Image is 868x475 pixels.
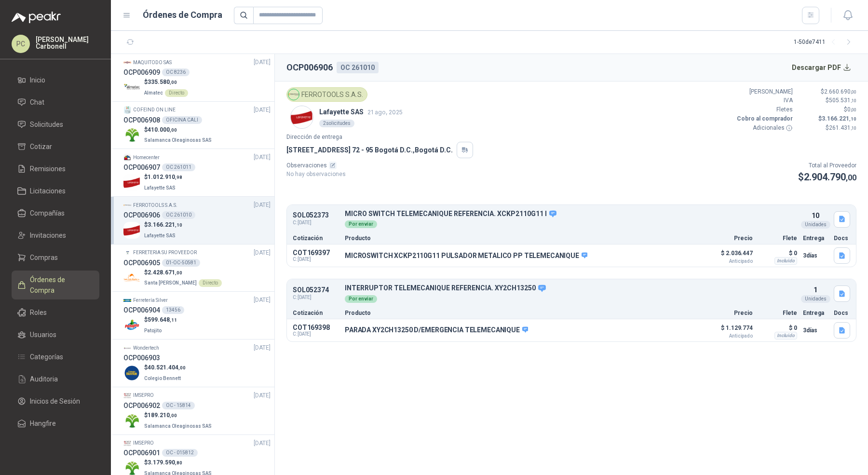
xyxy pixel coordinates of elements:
div: Directo [165,89,188,97]
div: Incluido [774,257,797,265]
div: OC 261010 [162,211,195,219]
p: Fletes [735,105,793,114]
a: Company LogoIMSEPRO[DATE] OCP006902OC - 15814Company Logo$189.210,00Salamanca Oleaginosas SAS [123,391,271,431]
span: 40.521.404 [148,364,186,371]
div: 1 - 50 de 7411 [794,35,856,50]
span: ,80 [175,460,182,465]
p: Docs [834,235,850,241]
a: Cotizar [12,137,99,156]
span: 189.210 [148,412,177,419]
h3: OCP006908 [123,115,160,125]
p: [PERSON_NAME] [735,87,793,96]
img: Company Logo [123,154,131,162]
p: $ [799,114,856,123]
p: Total al Proveedor [798,161,856,170]
img: Company Logo [123,365,140,381]
div: OFICINA CALI [162,116,202,124]
a: Inicios de Sesión [12,392,99,410]
span: Roles [30,307,47,318]
div: Por enviar [345,220,377,228]
p: Homecenter [133,154,160,162]
span: 1.012.910 [148,174,182,180]
a: Company LogoFERRETERIA SU PROVEEDOR[DATE] OCP00690501-OC-50581Company Logo$2.428.671,00Santa [PER... [123,248,271,288]
img: Company Logo [123,201,131,209]
p: MAQUITODO SAS [133,59,172,67]
span: C: [DATE] [293,294,339,301]
p: Flete [759,310,797,316]
span: C: [DATE] [293,219,339,227]
div: Por enviar [345,295,377,303]
p: Producto [345,310,699,316]
span: Colegio Bennett [144,376,181,381]
p: $ [144,125,214,135]
div: Unidades [801,295,830,303]
img: Logo peakr [12,12,61,23]
img: Company Logo [123,79,140,96]
span: 3.166.221 [822,115,856,122]
div: Directo [199,279,222,287]
span: ,10 [851,125,856,131]
a: Roles [12,303,99,322]
span: 2.660.690 [824,88,856,95]
span: Cotizar [30,141,52,152]
p: $ 0 [759,247,797,259]
span: 0 [847,106,856,113]
img: Company Logo [123,270,140,286]
span: 410.000 [148,126,177,133]
h3: OCP006903 [123,353,160,363]
p: COT169398 [293,324,339,331]
p: IMSEPRO [133,439,154,447]
p: $ [144,363,186,372]
p: $ [144,315,177,325]
a: Remisiones [12,160,99,178]
div: 2 solicitudes [319,120,354,127]
p: SOL052374 [293,286,339,294]
div: OC 261011 [162,163,195,171]
a: Solicitudes [12,115,99,134]
a: Company LogoFerretería Silver[DATE] OCP00690413456Company Logo$599.648,11Patojito [123,296,271,335]
a: Inicio [12,71,99,89]
h3: OCP006905 [123,258,160,268]
p: Cobro al comprador [735,114,793,123]
p: Dirección de entrega [286,133,856,142]
a: Auditoria [12,370,99,388]
img: Company Logo [123,412,140,429]
span: Inicios de Sesión [30,396,80,407]
p: $ 1.129.774 [705,322,753,339]
img: Company Logo [123,222,140,239]
h3: OCP006909 [123,67,160,78]
img: Company Logo [291,106,313,128]
p: $ [144,411,214,420]
p: Cotización [293,235,339,241]
span: 505.531 [829,97,856,104]
p: Producto [345,235,699,241]
p: Precio [705,235,753,241]
span: ,00 [851,89,856,95]
span: Anticipado [705,334,753,339]
span: 3.179.590 [148,459,182,466]
p: PARADA XY2CH13250 D/EMERGENCIA TELEMECANIQUE [345,326,528,335]
span: Licitaciones [30,186,66,196]
a: Hangfire [12,414,99,433]
p: FERRETERIA SU PROVEEDOR [133,249,197,257]
span: C: [DATE] [293,257,339,262]
div: OC - 15814 [162,402,195,409]
div: Unidades [801,221,830,229]
span: [DATE] [254,248,271,258]
p: Precio [705,310,753,316]
img: Company Logo [123,126,140,143]
span: [DATE] [254,58,271,67]
h3: OCP006906 [123,210,160,220]
div: OC 8236 [162,68,190,76]
span: Solicitudes [30,119,63,130]
div: 01-OC-50581 [162,259,200,267]
span: C: [DATE] [293,331,339,337]
div: OC - 015812 [162,449,198,457]
img: Company Logo [123,174,140,191]
p: $ 0 [759,322,797,334]
img: Company Logo [123,344,131,352]
span: Anticipado [705,259,753,264]
span: ,10 [849,116,856,122]
img: Company Logo [123,297,131,304]
span: 599.648 [148,316,177,323]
